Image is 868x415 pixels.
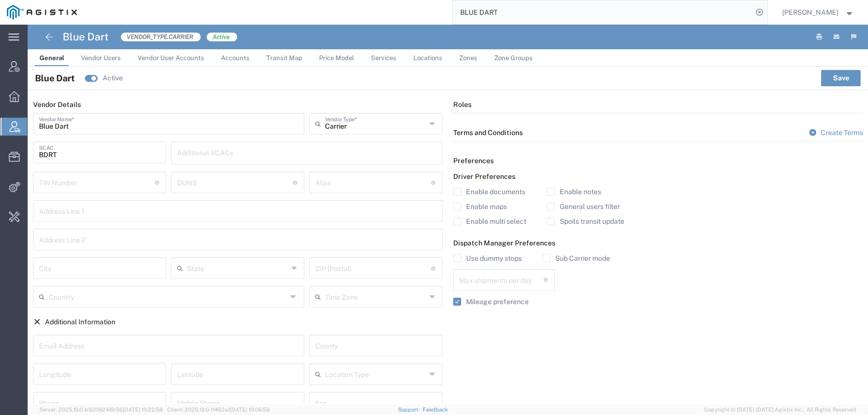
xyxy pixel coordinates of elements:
[453,128,863,138] h5: Terms and Conditions
[547,203,620,210] label: General users filter
[453,239,863,247] h5: Dispatch Manager Preferences
[453,203,507,210] label: Enable maps
[453,173,863,181] h5: Driver Preferences
[821,129,863,137] span: Create Terms
[547,188,601,196] label: Enable notes
[206,32,238,42] span: Active
[782,6,855,18] button: [PERSON_NAME]
[453,217,526,225] label: Enable multi select
[821,70,861,86] button: Save
[453,100,863,109] h5: Roles
[103,73,123,83] label: Active
[371,54,397,62] span: Services
[7,5,77,20] img: logo
[453,254,522,262] label: Use dummy stops
[453,156,863,166] h5: Preferences
[221,54,250,62] span: Accounts
[319,54,354,62] span: Price Model
[81,54,121,62] span: Vendor Users
[39,54,64,62] span: General
[35,71,75,85] span: Blue Dart
[120,32,201,42] span: VENDOR_TYPE.CARRIER
[167,407,270,413] span: Client: 2025.19.0-1f462a1
[704,406,856,414] span: Copyright © [DATE]-[DATE] Agistix Inc., All Rights Reserved
[230,407,270,413] span: [DATE] 10:06:59
[453,0,753,24] input: Search for shipment number, reference number
[782,7,838,18] span: Carrie Virgilio
[547,217,624,225] label: Spoils transit update
[39,407,163,413] span: Server: 2025.19.0-b9208248b56
[266,54,302,62] span: Transit Map
[138,54,204,62] span: Vendor User Accounts
[494,54,533,62] span: Zone Groups
[33,100,443,109] h5: Vendor Details
[413,54,442,62] span: Locations
[398,407,423,413] a: Support
[33,318,116,326] a: Hide Additional Information
[423,407,448,413] a: Feedback
[459,54,477,62] span: Zones
[63,25,108,49] h4: Blue Dart
[542,254,610,262] label: Sub Carrier mode
[453,188,525,196] label: Enable documents
[453,298,529,306] label: Mileage preference
[123,407,163,413] span: [DATE] 10:22:58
